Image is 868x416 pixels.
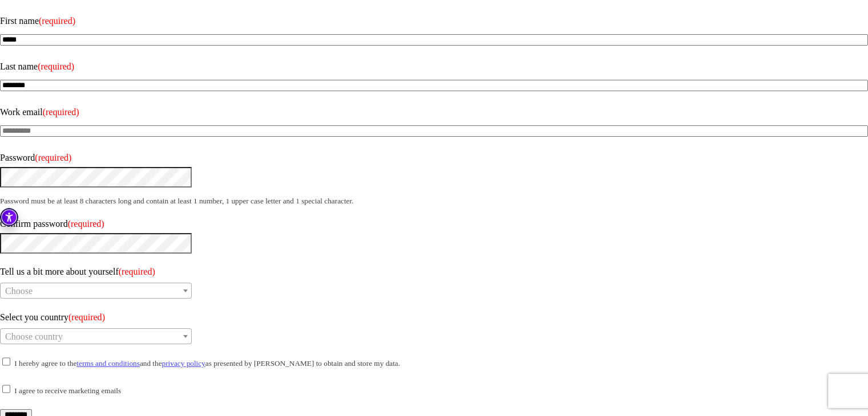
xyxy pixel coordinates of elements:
span: (required) [38,62,74,71]
span: (required) [68,312,105,322]
span: (required) [119,267,155,276]
span: Choose [5,286,33,296]
small: I hereby agree to the and the as presented by [PERSON_NAME] to obtain and store my data. [14,359,400,368]
span: (required) [35,153,71,162]
a: privacy policy [162,359,205,368]
span: Choose country [5,332,63,341]
span: (required) [68,219,104,229]
span: (required) [43,107,79,117]
span: (required) [39,16,75,26]
small: I agree to receive marketing emails [14,386,121,395]
input: I hereby agree to theterms and conditionsand theprivacy policyas presented by [PERSON_NAME] to ob... [2,357,10,365]
input: I agree to receive marketing emails [2,385,10,393]
a: terms and conditions [76,359,140,368]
